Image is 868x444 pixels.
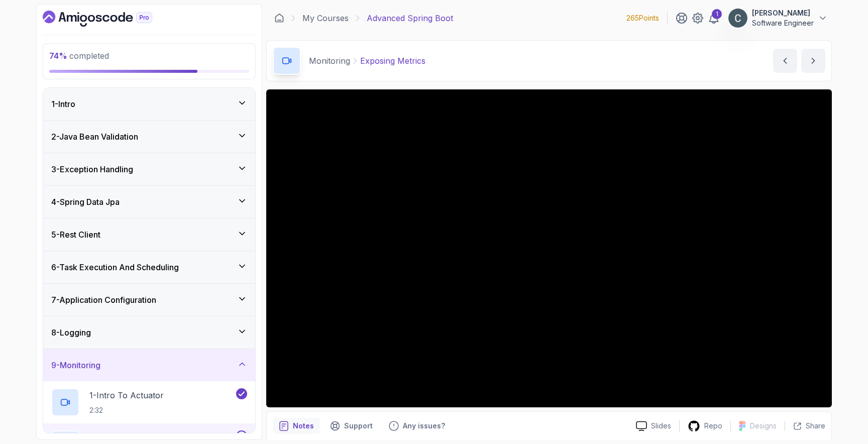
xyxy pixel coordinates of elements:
[293,421,314,431] p: Notes
[43,251,255,283] button: 6-Task Execution And Scheduling
[712,9,722,19] div: 1
[43,186,255,218] button: 4-Spring Data Jpa
[728,9,747,28] img: user profile image
[273,418,320,434] button: notes button
[89,431,163,443] p: 2 - Exposing Metrics
[51,196,120,208] h3: 4 - Spring Data Jpa
[360,55,425,67] p: Exposing Metrics
[89,389,164,401] p: 1 - Intro To Actuator
[43,316,255,349] button: 8-Logging
[752,18,814,28] p: Software Engineer
[89,405,164,415] p: 2:32
[51,229,100,241] h3: 5 - Rest Client
[43,284,255,316] button: 7-Application Configuration
[309,55,350,67] p: Monitoring
[750,421,777,431] p: Designs
[752,8,814,18] p: [PERSON_NAME]
[628,421,679,431] a: Slides
[302,12,349,24] a: My Courses
[806,421,825,431] p: Share
[274,13,284,23] a: Dashboard
[367,12,453,24] p: Advanced Spring Boot
[51,131,138,143] h3: 2 - Java Bean Validation
[651,421,671,431] p: Slides
[51,163,133,175] h3: 3 - Exception Handling
[43,349,255,381] button: 9-Monitoring
[43,11,175,27] a: Dashboard
[785,421,825,431] button: Share
[704,421,722,431] p: Repo
[344,421,373,431] p: Support
[51,294,156,306] h3: 7 - Application Configuration
[403,421,445,431] p: Any issues?
[626,13,659,23] p: 265 Points
[43,121,255,153] button: 2-Java Bean Validation
[383,418,451,434] button: Feedback button
[49,51,67,61] span: 74 %
[51,359,100,371] h3: 9 - Monitoring
[51,261,179,273] h3: 6 - Task Execution And Scheduling
[51,388,247,416] button: 1-Intro To Actuator2:32
[266,89,832,407] iframe: 2 - Exposing Metrics
[43,218,255,251] button: 5-Rest Client
[43,153,255,185] button: 3-Exception Handling
[801,49,825,73] button: next content
[51,98,75,110] h3: 1 - Intro
[773,49,797,73] button: previous content
[728,8,828,28] button: user profile image[PERSON_NAME]Software Engineer
[49,51,109,61] span: completed
[43,88,255,120] button: 1-Intro
[708,12,720,24] a: 1
[324,418,379,434] button: Support button
[680,420,730,432] a: Repo
[51,326,91,339] h3: 8 - Logging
